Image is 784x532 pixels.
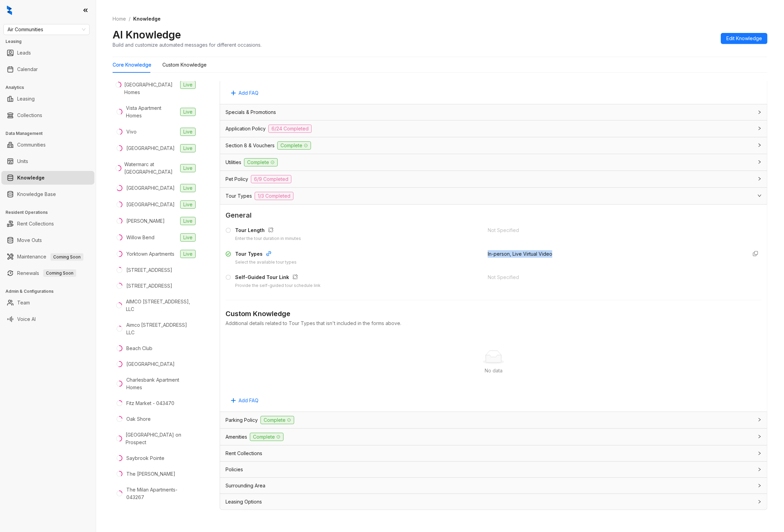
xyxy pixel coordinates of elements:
[50,253,83,261] span: Coming Soon
[758,126,762,130] span: collapsed
[126,486,196,501] div: The Milan Apartments- 043267
[1,92,94,106] li: Leasing
[1,217,94,231] li: Rent Collections
[220,188,767,204] div: Tour Types1/3 Completed
[226,142,275,149] span: Section 8 & Vouchers
[239,89,258,97] span: Add FAQ
[126,298,196,313] div: AIMCO [STREET_ADDRESS], LLC
[235,259,297,266] div: Select the available tour types
[758,435,762,439] span: collapsed
[226,498,262,506] span: Leasing Options
[113,28,181,41] h2: AI Knowledge
[5,209,96,216] h3: Resident Operations
[180,200,196,209] span: Live
[180,144,196,152] span: Live
[180,128,196,136] span: Live
[126,454,164,462] div: Saybrook Pointe
[235,274,321,282] div: Self-Guided Tour Link
[758,160,762,164] span: collapsed
[17,266,76,280] a: RenewalsComing Soon
[220,137,767,154] div: Section 8 & VouchersComplete
[250,433,284,441] span: Complete
[488,251,552,257] span: In-person, Live Virtual Video
[126,266,172,274] div: [STREET_ADDRESS]
[5,130,96,137] h3: Data Management
[244,158,278,166] span: Complete
[758,500,762,504] span: collapsed
[17,138,46,152] a: Communities
[758,143,762,147] span: collapsed
[220,171,767,187] div: Pet Policy6/9 Completed
[126,217,165,225] div: [PERSON_NAME]
[111,15,127,23] a: Home
[17,62,38,76] a: Calendar
[251,175,291,183] span: 6/9 Completed
[220,494,767,510] div: Leasing Options
[5,38,96,45] h3: Leasing
[261,416,294,424] span: Complete
[17,217,54,231] a: Rent Collections
[226,210,762,221] span: General
[1,46,94,60] li: Leads
[17,46,31,60] a: Leads
[220,446,767,461] div: Rent Collections
[220,462,767,477] div: Policies
[180,233,196,242] span: Live
[180,250,196,258] span: Live
[126,415,151,423] div: Oak Shore
[758,194,762,198] span: expanded
[126,201,175,208] div: [GEOGRAPHIC_DATA]
[226,482,265,489] span: Surrounding Area
[226,395,264,406] button: Add FAQ
[125,509,196,524] div: [PERSON_NAME] Place - Commercial
[126,234,154,241] div: Willow Bend
[126,104,177,119] div: Vista Apartment Homes
[234,367,753,374] div: No data
[226,175,248,183] span: Pet Policy
[162,61,207,69] div: Custom Knowledge
[129,15,130,23] li: /
[1,266,94,280] li: Renewals
[7,5,12,15] img: logo
[226,159,241,166] span: Utilities
[126,250,174,258] div: Yorktown Apartments
[235,227,301,235] div: Tour Length
[220,104,767,120] div: Specials & Promotions
[126,345,152,352] div: Beach Club
[17,92,35,106] a: Leasing
[220,478,767,494] div: Surrounding Area
[1,312,94,326] li: Voice AI
[5,84,96,91] h3: Analytics
[17,296,30,310] a: Team
[220,154,767,171] div: UtilitiesComplete
[17,108,42,122] a: Collections
[488,227,742,234] div: Not Specified
[239,397,258,404] span: Add FAQ
[180,164,196,172] span: Live
[235,235,301,242] div: Enter the tour duration in minutes
[17,233,42,247] a: Move Outs
[268,125,312,133] span: 6/24 Completed
[113,41,262,48] div: Build and customize automated messages for different occasions.
[126,470,175,478] div: The [PERSON_NAME]
[758,484,762,488] span: collapsed
[126,184,175,192] div: [GEOGRAPHIC_DATA]
[226,108,276,116] span: Specials & Promotions
[488,274,742,281] div: Not Specified
[220,120,767,137] div: Application Policy6/24 Completed
[226,433,247,441] span: Amenities
[220,412,767,428] div: Parking PolicyComplete
[1,250,94,264] li: Maintenance
[17,154,28,168] a: Units
[5,288,96,294] h3: Admin & Configurations
[113,61,151,69] div: Core Knowledge
[758,467,762,472] span: collapsed
[1,171,94,185] li: Knowledge
[226,192,252,200] span: Tour Types
[180,217,196,225] span: Live
[226,88,264,99] button: Add FAQ
[1,296,94,310] li: Team
[17,171,45,185] a: Knowledge
[126,321,196,336] div: Aimco [STREET_ADDRESS] LLC
[235,250,297,259] div: Tour Types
